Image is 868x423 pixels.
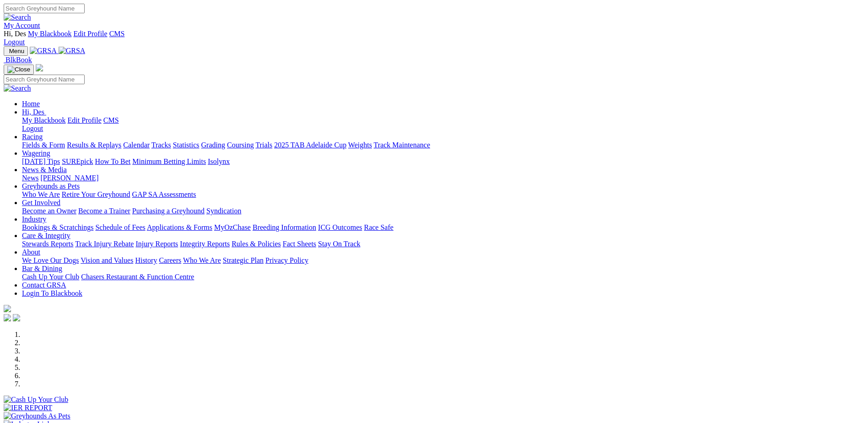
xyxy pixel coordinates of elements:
a: Bar & Dining [22,265,62,272]
a: How To Bet [95,157,131,165]
a: Care & Integrity [22,232,70,239]
span: Hi, Des [22,108,44,116]
a: Contact GRSA [22,281,66,289]
a: Fields & Form [22,141,65,149]
input: Search [4,75,85,84]
a: News & Media [22,166,67,174]
a: Track Injury Rebate [75,240,134,248]
img: Cash Up Your Club [4,396,68,404]
a: History [135,256,157,264]
a: Grading [201,141,225,149]
a: Track Maintenance [374,141,430,149]
a: Cash Up Your Club [22,273,79,281]
a: Injury Reports [135,240,178,248]
a: Bookings & Scratchings [22,223,93,231]
a: Fact Sheets [283,240,316,248]
a: Racing [22,133,43,141]
a: Home [22,100,40,108]
a: Careers [159,256,181,264]
a: Breeding Information [253,223,316,231]
a: My Account [4,22,40,29]
a: My Blackbook [28,30,72,38]
a: Trials [255,141,272,149]
a: Stay On Track [318,240,360,248]
img: facebook.svg [4,314,11,321]
button: Toggle navigation [4,46,28,56]
a: Become a Trainer [78,207,130,215]
div: Bar & Dining [22,273,864,281]
a: News [22,174,38,182]
a: Retire Your Greyhound [62,190,130,198]
a: Who We Are [22,190,60,198]
a: Login To Blackbook [22,289,82,297]
a: [DATE] Tips [22,157,60,165]
a: ICG Outcomes [318,223,362,231]
a: Get Involved [22,199,60,206]
img: Search [4,13,31,22]
a: Rules & Policies [232,240,281,248]
a: Applications & Forms [147,223,212,231]
a: 2025 TAB Adelaide Cup [274,141,346,149]
img: logo-grsa-white.png [4,305,11,312]
a: Wagering [22,149,50,157]
a: About [22,248,40,256]
a: MyOzChase [214,223,251,231]
div: Racing [22,141,864,149]
a: CMS [109,30,125,38]
a: Minimum Betting Limits [132,157,206,165]
a: Purchasing a Greyhound [132,207,205,215]
img: IER REPORT [4,404,52,412]
img: logo-grsa-white.png [36,64,43,71]
a: Edit Profile [73,30,107,38]
a: CMS [103,116,119,124]
span: Menu [9,48,24,54]
a: Statistics [173,141,199,149]
a: Strategic Plan [223,256,264,264]
a: [PERSON_NAME] [40,174,98,182]
a: Race Safe [364,223,393,231]
div: Industry [22,223,864,232]
a: Edit Profile [68,116,102,124]
input: Search [4,4,85,13]
div: Hi, Des [22,116,864,133]
div: About [22,256,864,265]
a: Privacy Policy [265,256,308,264]
div: My Account [4,30,864,46]
div: Wagering [22,157,864,166]
a: Tracks [151,141,171,149]
a: Syndication [206,207,241,215]
a: Logout [4,38,25,46]
a: My Blackbook [22,116,66,124]
span: BlkBook [5,56,32,64]
a: BlkBook [4,56,32,64]
a: Schedule of Fees [95,223,145,231]
div: Care & Integrity [22,240,864,248]
a: Isolynx [208,157,230,165]
a: Integrity Reports [180,240,230,248]
img: Greyhounds As Pets [4,412,70,420]
div: News & Media [22,174,864,182]
a: GAP SA Assessments [132,190,196,198]
img: twitter.svg [13,314,20,321]
a: Weights [348,141,372,149]
a: Become an Owner [22,207,76,215]
img: Search [4,84,31,92]
a: Results & Replays [67,141,121,149]
a: SUREpick [62,157,93,165]
a: Logout [22,125,43,132]
a: Calendar [123,141,150,149]
a: Hi, Des [22,108,46,116]
a: Chasers Restaurant & Function Centre [81,273,194,281]
div: Greyhounds as Pets [22,190,864,199]
div: Get Involved [22,207,864,215]
a: Stewards Reports [22,240,73,248]
span: Hi, Des [4,30,26,38]
img: GRSA [59,47,86,55]
a: We Love Our Dogs [22,256,79,264]
a: Coursing [227,141,254,149]
a: Industry [22,215,46,223]
img: GRSA [30,47,57,55]
img: Close [7,66,30,73]
a: Greyhounds as Pets [22,182,80,190]
a: Vision and Values [81,256,133,264]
